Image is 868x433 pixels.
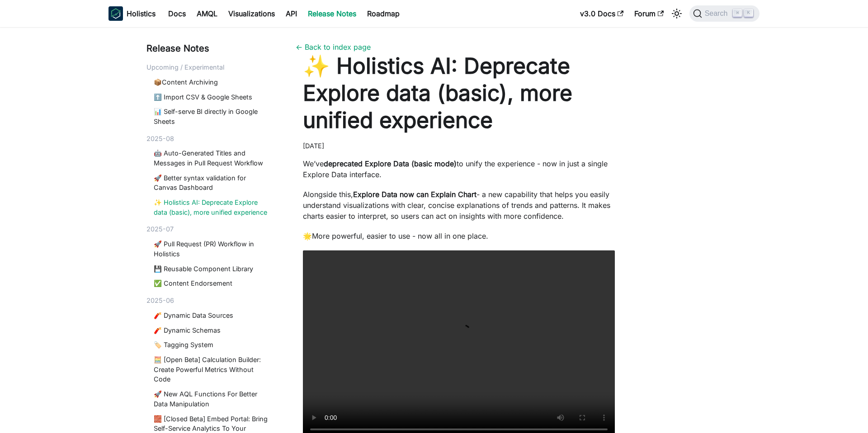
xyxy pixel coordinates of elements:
a: 📊 Self-serve BI directly in Google Sheets [154,107,270,126]
div: 2025-06 [146,296,274,306]
a: 📦Content Archiving [154,77,270,87]
a: 🧮 [Open Beta] Calculation Builder: Create Powerful Metrics Without Code [154,355,270,384]
nav: Blog recent posts navigation [146,42,274,433]
kbd: ⌘ [733,9,742,17]
a: ⬆️ Import CSV & Google Sheets [154,92,270,102]
div: Release Notes [146,42,274,55]
a: Docs [163,6,191,21]
p: 🌟 More powerful, easier to use - now all in one place. [303,231,615,241]
a: 🧨 Dynamic Data Sources [154,311,270,320]
a: 🚀 Pull Request (PR) Workflow in Holistics [154,239,270,259]
time: [DATE] [303,142,324,150]
img: Holistics [108,6,123,21]
button: Switch between dark and light mode (currently light mode) [670,6,684,21]
a: 🧨 Dynamic Schemas [154,325,270,335]
a: 🤖 Auto-Generated Titles and Messages in Pull Request Workflow [154,148,270,168]
a: HolisticsHolistics [108,6,156,21]
h1: ✨ Holistics AI: Deprecate Explore data (basic), more unified experience [303,52,615,134]
a: Forum [629,6,669,21]
a: Visualizations [223,6,280,21]
div: Upcoming / Experimental [146,62,274,72]
p: Alongside this, - a new capability that helps you easily understand visualizations with clear, co... [303,189,615,221]
p: We’ve to unify the experience - now in just a single Explore Data interface. [303,158,615,180]
a: 💾 Reusable Component Library [154,264,270,274]
a: 🚀 New AQL Functions For Better Data Manipulation [154,389,270,409]
a: v3.0 Docs [575,6,629,21]
a: Release Notes [302,6,362,21]
div: 2025-08 [146,134,274,144]
a: 🚀 Better syntax validation for Canvas Dashboard [154,173,270,193]
strong: Explore Data now can Explain Chart [353,190,476,199]
span: Search [702,9,733,18]
a: API [280,6,302,21]
div: 2025-07 [146,224,274,234]
strong: deprecated Explore Data (basic mode) [324,159,457,168]
b: Holistics [127,8,156,19]
a: ← Back to index page [296,42,371,52]
a: 🏷️ Tagging System [154,340,270,350]
button: Search (Command+K) [689,5,759,22]
a: ✅ Content Endorsement [154,278,270,288]
a: Roadmap [362,6,405,21]
a: AMQL [191,6,223,21]
a: ✨ Holistics AI: Deprecate Explore data (basic), more unified experience [154,198,270,217]
kbd: K [744,9,753,17]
